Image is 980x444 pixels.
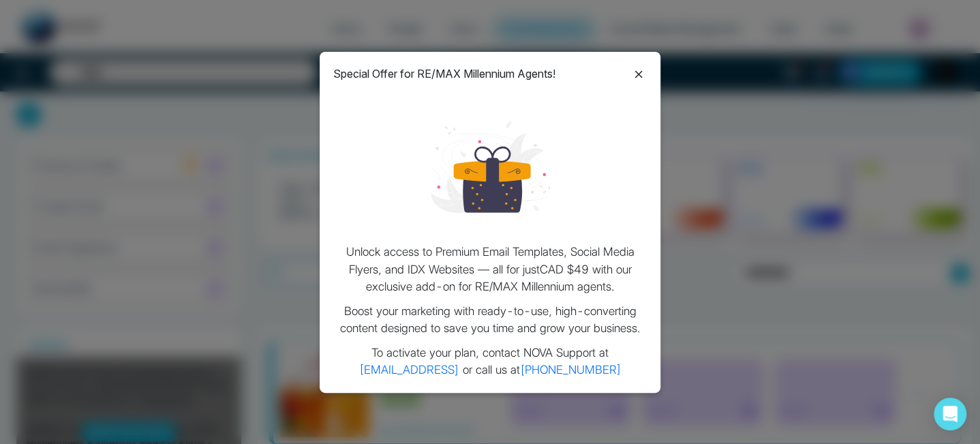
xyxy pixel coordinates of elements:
a: [EMAIL_ADDRESS] [359,363,459,376]
p: To activate your plan, contact NOVA Support at or call us at [333,344,647,379]
p: Boost your marketing with ready-to-use, high-converting content designed to save you time and gro... [333,303,647,338]
p: Unlock access to Premium Email Templates, Social Media Flyers, and IDX Websites — all for just CA... [333,243,647,296]
div: Open Intercom Messenger [934,398,966,430]
a: [PHONE_NUMBER] [520,363,622,376]
p: Special Offer for RE/MAX Millennium Agents! [333,65,555,82]
img: loading [431,107,550,226]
